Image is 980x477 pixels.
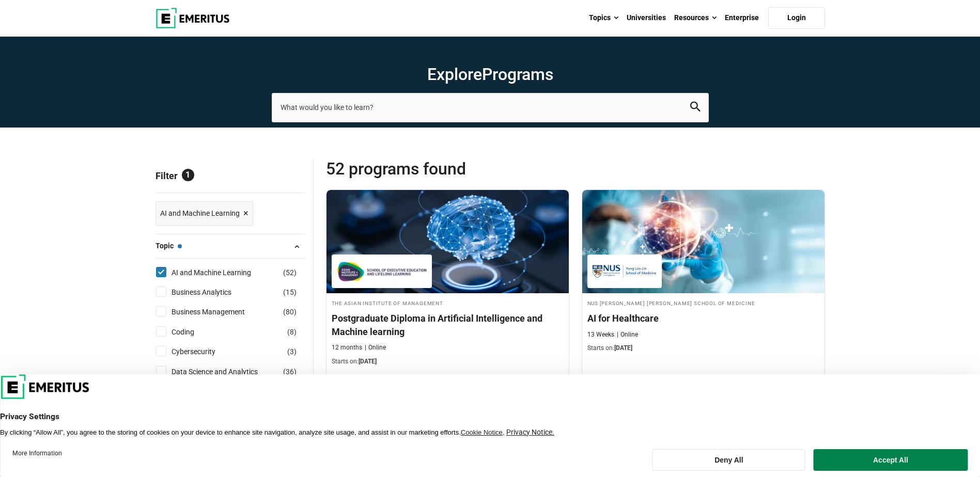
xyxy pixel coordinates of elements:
[286,308,294,316] span: 80
[155,158,305,193] p: Filter
[283,267,297,278] span: ( )
[286,268,294,277] span: 52
[172,287,252,298] a: Business Analytics
[290,347,294,356] span: 3
[332,343,362,352] p: 12 months
[273,170,305,184] a: Reset all
[593,260,657,283] img: NUS Yong Loo Lin School of Medicine
[243,206,248,221] span: ×
[587,330,614,339] p: 13 Weeks
[287,346,297,357] span: ( )
[287,326,297,338] span: ( )
[155,201,253,226] a: AI and Machine Learning ×
[182,169,194,181] span: 1
[332,357,564,366] p: Starts on:
[326,190,569,371] a: AI and Machine Learning Course by The Asian Institute of Management - September 30, 2025 The Asia...
[587,298,819,307] h4: NUS [PERSON_NAME] [PERSON_NAME] School of Medicine
[582,190,825,358] a: Healthcare Course by NUS Yong Loo Lin School of Medicine - September 30, 2025 NUS Yong Loo Lin Sc...
[587,312,819,325] h4: AI for Healthcare
[283,366,297,377] span: ( )
[768,7,825,29] a: Login
[172,306,266,317] a: Business Management
[690,102,701,114] button: search
[337,260,427,283] img: The Asian Institute of Management
[155,240,182,251] span: Topic
[283,306,297,317] span: ( )
[172,267,272,278] a: AI and Machine Learning
[290,328,294,336] span: 8
[286,288,294,296] span: 15
[160,208,240,219] span: AI and Machine Learning
[172,326,215,338] a: Coding
[332,312,564,338] h4: Postgraduate Diploma in Artificial Intelligence and Machine learning
[286,368,294,376] span: 36
[582,190,825,293] img: AI for Healthcare | Online Healthcare Course
[172,366,278,377] a: Data Science and Analytics
[359,358,377,365] span: [DATE]
[272,64,709,85] h1: Explore
[332,298,564,307] h4: The Asian Institute of Management
[614,344,632,352] span: [DATE]
[272,93,709,122] input: search-page
[482,65,553,84] span: Programs
[155,239,305,254] button: Topic
[587,344,819,353] p: Starts on:
[326,158,575,179] span: 52 Programs found
[617,330,638,339] p: Online
[690,104,701,114] a: search
[172,346,236,357] a: Cybersecurity
[326,190,569,293] img: Postgraduate Diploma in Artificial Intelligence and Machine learning | Online AI and Machine Lear...
[365,343,386,352] p: Online
[283,287,297,298] span: ( )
